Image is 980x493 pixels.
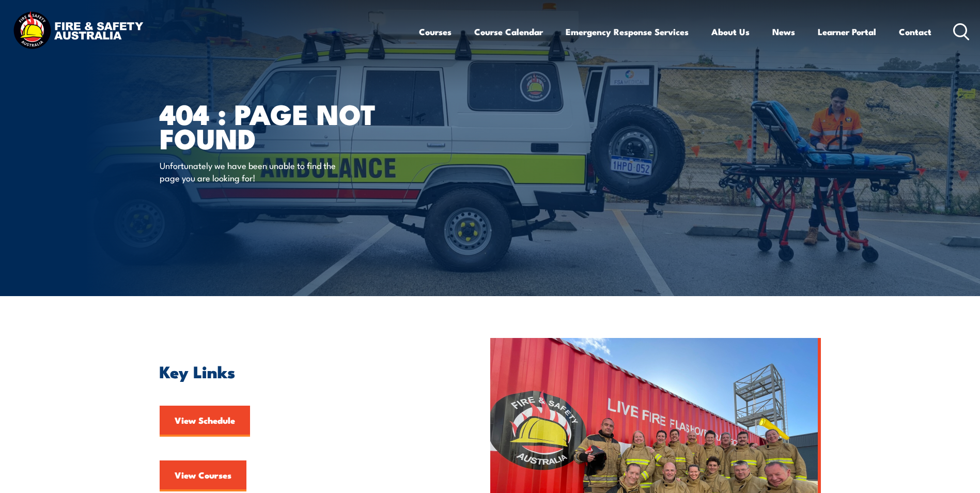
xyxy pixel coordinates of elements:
[566,18,689,45] a: Emergency Response Services
[160,460,246,491] a: View Courses
[818,18,876,45] a: Learner Portal
[160,101,415,149] h1: 404 : Page Not Found
[772,18,795,45] a: News
[160,364,443,378] h2: Key Links
[419,18,452,45] a: Courses
[160,406,250,437] a: View Schedule
[899,18,931,45] a: Contact
[160,159,348,183] p: Unfortunately we have been unable to find the page you are looking for!
[711,18,750,45] a: About Us
[474,18,543,45] a: Course Calendar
